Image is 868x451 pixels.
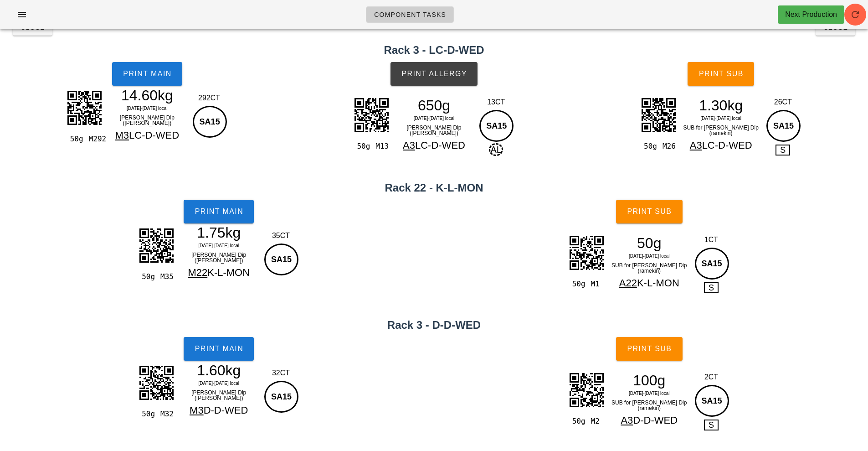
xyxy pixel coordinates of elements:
div: 292CT [190,93,228,104]
img: 9AwvZZT4TJdoZAAAAAElFTkSuQmCC [636,92,681,138]
span: [DATE]-[DATE] local [629,391,670,396]
span: LC-D-WED [415,140,465,151]
div: [PERSON_NAME] Dip ([PERSON_NAME]) [179,388,258,403]
div: M26 [659,140,678,152]
span: A3 [403,140,415,151]
button: Print Allergy [390,62,478,86]
span: S [776,145,790,156]
span: S [704,282,719,293]
div: M32 [157,408,175,420]
span: K-L-MON [207,267,250,278]
span: M22 [188,267,207,278]
span: [DATE]-[DATE] local [629,254,670,259]
span: D-D-WED [633,415,678,426]
div: [PERSON_NAME] Dip ([PERSON_NAME]) [395,123,474,138]
span: Print Main [123,70,172,78]
span: [DATE]-[DATE] local [414,116,455,121]
div: SA15 [193,106,227,138]
div: 1CT [693,234,730,245]
span: M3 [115,130,129,141]
span: A3 [690,140,702,151]
div: [PERSON_NAME] Dip ([PERSON_NAME]) [108,113,187,128]
span: Print Sub [627,207,672,216]
div: 650g [395,98,474,112]
span: S [704,420,719,430]
button: Print Sub [688,62,754,86]
div: 32CT [262,368,300,378]
div: 50g [610,236,689,250]
div: SUB for [PERSON_NAME] Dip (ramekin) [610,261,689,275]
div: M1 [587,278,606,290]
a: Component Tasks [366,6,454,23]
div: M35 [157,271,175,283]
img: wUUcBAiEoLbQxkodjkVQZCVFpoYyALxSavMhCi0kIbA1koNnmVgRCVFtoYyEKxyasMhKi00MZAFopNXvUNDYNlPqKLihsAAAA... [134,360,179,405]
div: Next Production [785,9,837,20]
div: 26CT [764,97,802,108]
div: 50g [66,133,85,145]
button: Print Main [184,200,254,223]
img: P6i8+HkqZxgAAAABJRU5ErkJggg== [564,230,609,275]
span: Component Tasks [374,11,446,18]
div: M2 [587,415,606,427]
div: [PERSON_NAME] Dip ([PERSON_NAME]) [179,250,258,265]
span: [DATE]-[DATE] local [700,116,741,121]
div: SA15 [766,110,801,142]
div: 50g [138,271,157,283]
img: OGTDBj4cp+zRjm+h6jZnAoBL13SjEn5E80mBE73QDJNlZi463e15B09DiHilKVmBtFasi4hNiQRiNw50yDBx+4h5BBiQ8ZSIm... [564,367,609,413]
h2: Rack 3 - D-D-WED [5,317,863,333]
div: 1.75kg [179,226,258,239]
div: SA15 [264,381,298,413]
div: SUB for [PERSON_NAME] Dip (ramekin) [610,398,689,413]
div: SA15 [264,244,298,275]
img: qCCTSY6MsUREtTYShViQp4RMCHLz+qSZpxZ34xUSJUq7OeFunamLAPZh8DWcrEvHHs2IcNywISYkGEIDAvHCjEhwxAYFo4VYk... [349,92,394,138]
span: K-L-MON [637,277,679,289]
span: LC-D-WED [129,130,179,141]
div: 50g [568,278,587,290]
div: 1.60kg [179,363,258,377]
div: M292 [85,133,104,145]
div: 14.60kg [108,88,187,102]
div: SA15 [479,110,514,142]
span: A3 [621,415,633,426]
div: 1.30kg [681,98,760,112]
div: 50g [568,415,587,427]
span: Print Sub [627,345,672,353]
span: Print Allergy [401,70,467,78]
div: 13CT [477,97,515,108]
span: Print Main [194,345,243,353]
div: 2CT [693,372,730,383]
div: 50g [138,408,157,420]
img: BV3uSj45QzdMAAAAAElFTkSuQmCC [134,223,179,268]
button: Print Sub [616,337,683,361]
div: 50g [353,140,372,152]
div: M13 [372,140,390,152]
div: 50g [640,140,659,152]
div: 35CT [262,230,300,241]
div: SUB for [PERSON_NAME] Dip (ramekin) [681,123,760,138]
div: SA15 [695,248,729,280]
h2: Rack 3 - LC-D-WED [5,42,863,58]
div: SA15 [695,385,729,417]
div: 100g [610,373,689,387]
h2: Rack 22 - K-L-MON [5,180,863,196]
span: [DATE]-[DATE] local [198,381,239,386]
button: Print Sub [616,200,683,223]
span: [DATE]-[DATE] local [127,106,168,111]
span: LC-D-WED [702,140,752,151]
span: AL [489,143,503,156]
span: D-D-WED [204,404,248,416]
button: Print Main [112,62,182,86]
img: eVv6KIGBCCEqDNiZkEGyylQkhKA3amJBBsMlWJoSgNGhjQgbBJluZEILSoI0JGQSbbGVCCEqDNiZkEGyy1X90Iko+AB1TxAAA... [62,85,107,130]
span: M3 [190,404,204,416]
span: Print Main [194,207,243,216]
span: A22 [619,277,637,289]
span: [DATE]-[DATE] local [198,243,239,248]
span: Print Sub [699,70,744,78]
button: Print Main [184,337,254,361]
